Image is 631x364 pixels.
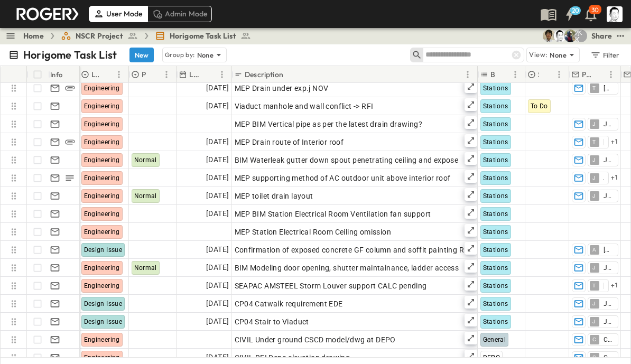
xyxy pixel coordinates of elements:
span: [DATE] [206,262,229,274]
span: J [592,321,596,322]
a: NSCR Project [61,31,138,41]
span: Engineering [84,336,120,343]
span: Engineering [84,192,120,200]
span: Jomar [604,300,614,308]
span: T [592,88,596,88]
div: Filter [590,49,620,61]
span: MEP toilet drain layout [235,191,313,201]
button: Menu [113,68,125,81]
span: Viaduct manhole and wall conflict -> RFI [235,101,374,111]
span: Stations [483,264,508,272]
span: Horigome Task List [170,31,236,41]
span: [PERSON_NAME] [604,246,614,254]
p: Last Email Date [189,69,202,80]
span: Stations [483,102,508,110]
h6: 20 [572,6,580,15]
span: Stations [483,282,508,290]
span: Che [604,335,614,344]
span: Normal [134,192,157,200]
button: Sort [101,69,113,80]
span: C [592,339,596,340]
span: J [592,178,596,178]
span: Jayrald [604,192,614,200]
span: Engineering [84,138,120,146]
span: Confirmation of exposed concrete GF column and soffit painting RFI [235,245,471,255]
span: Stations [483,192,508,200]
nav: breadcrumbs [23,31,257,41]
span: Engineering [84,156,120,164]
span: Stations [483,246,508,254]
span: Engineering [84,102,120,110]
button: Sort [204,69,216,80]
p: None [550,50,567,60]
span: [DATE] [206,154,229,166]
span: Engineering [84,354,120,361]
span: Engineering [84,282,120,290]
span: SEAPAC AMSTEEL Storm Louver support CALC pending [235,281,427,291]
span: [DATE] [206,172,229,184]
button: Menu [605,68,617,81]
span: MEP Station Electrical Room Ceiling omission [235,227,392,237]
p: View: [529,49,548,61]
button: Menu [160,68,173,81]
button: test [614,30,627,42]
span: CP04 Stair to Viaduct [235,316,309,327]
span: Engineering [84,85,120,92]
span: BIM Waterleak gutter down spout penetrating ceiling and expose [235,155,459,165]
span: Stations [483,228,508,236]
div: User Mode [89,6,147,22]
span: Che [604,353,614,362]
span: To Do [531,102,548,110]
span: MEP BIM Vertical pipe as per the latest drain drawing? [235,119,423,129]
button: Menu [461,68,474,81]
img: 戸島 太一 (T.TOJIMA) (tzmtit00@pub.taisei.co.jp) [543,30,555,42]
button: Filter [586,48,623,62]
span: [PERSON_NAME] [604,84,614,92]
p: Priority [142,69,146,80]
span: Normal [134,156,157,164]
span: Normal [134,264,157,272]
span: [DATE] [206,244,229,256]
span: [DATE] [206,297,229,310]
p: Log [91,69,99,80]
button: Menu [553,68,565,81]
span: Stations [483,174,508,182]
button: Sort [497,69,509,80]
span: Stations [483,138,508,146]
span: Stations [483,120,508,128]
span: J [592,195,596,196]
span: A [592,249,596,250]
a: Horigome Task List [155,31,251,41]
span: [DATE] [206,315,229,328]
div: Info [48,66,80,83]
span: Engineering [84,210,120,218]
span: Engineering [84,174,120,182]
span: MEP Drain under exp.j NOV [235,83,329,94]
span: [DATE] [206,190,229,202]
span: Junreil [604,156,614,164]
span: [DATE] [206,136,229,148]
span: J [592,160,596,160]
button: 20 [559,5,580,24]
button: Sort [285,69,297,80]
div: Share [591,31,612,41]
span: NSCR Project [76,31,123,41]
span: [DATE] [206,82,229,94]
span: DEPO [483,354,500,361]
span: Design Issue [84,300,123,307]
div: 水口 浩一 (MIZUGUCHI Koichi) (mizuguti@bcd.taisei.co.jp) [574,30,587,42]
span: General [483,336,506,343]
button: Sort [593,69,605,80]
span: MEP supporting method of AC outdoor unit above interior roof [235,173,451,183]
span: Stations [483,85,508,92]
p: Buildings [490,69,495,80]
span: Junreil [604,264,614,272]
button: Sort [149,69,160,80]
span: BIM Modeling door opening, shutter maintainance, ladder access [235,263,459,273]
span: CIVIL RFI Depo elevation drawing [235,352,350,363]
span: Junreil [604,120,614,128]
p: Group by: [165,50,195,60]
span: [DATE] [206,279,229,292]
span: MEP Drain route of Interior roof [235,137,344,147]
